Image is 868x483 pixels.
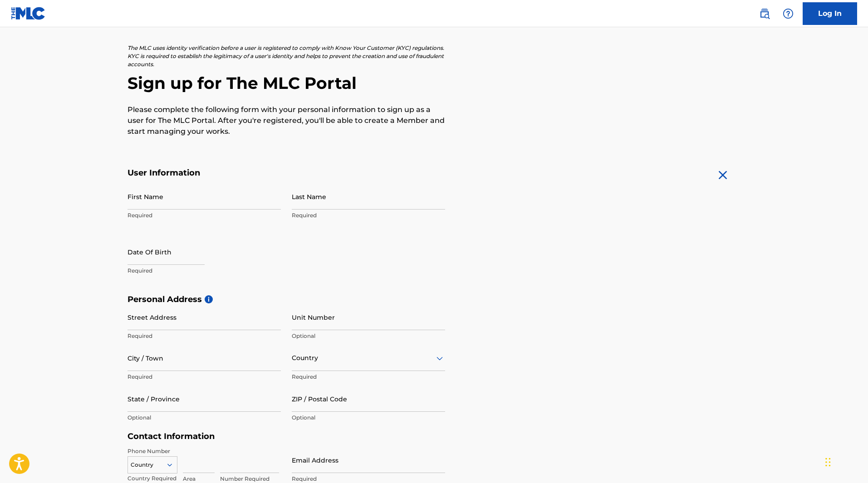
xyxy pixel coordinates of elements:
h5: Contact Information [128,431,445,442]
p: The MLC uses identity verification before a user is registered to comply with Know Your Customer ... [128,44,445,68]
p: Please complete the following form with your personal information to sign up as a user for The ML... [128,104,445,137]
img: close [716,168,730,182]
p: Required [292,211,445,220]
span: i [205,295,213,303]
img: help [783,8,794,19]
p: Required [292,475,445,483]
p: Required [292,373,445,381]
div: Help [779,5,797,23]
p: Number Required [220,475,279,483]
p: Optional [292,332,445,340]
p: Optional [292,414,445,422]
p: Required [128,332,281,340]
a: Public Search [755,5,774,23]
a: Log In [803,2,857,25]
p: Optional [128,414,281,422]
p: Required [128,267,281,275]
p: Country Required [128,474,177,483]
h2: Sign up for The MLC Portal [128,73,741,93]
img: MLC Logo [11,7,46,20]
p: Required [128,211,281,220]
iframe: Chat Widget [823,439,868,483]
img: search [759,8,770,19]
p: Area [183,475,215,483]
h5: User Information [128,168,445,178]
p: Required [128,373,281,381]
h5: Personal Address [128,294,741,305]
div: Drag [825,449,831,476]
